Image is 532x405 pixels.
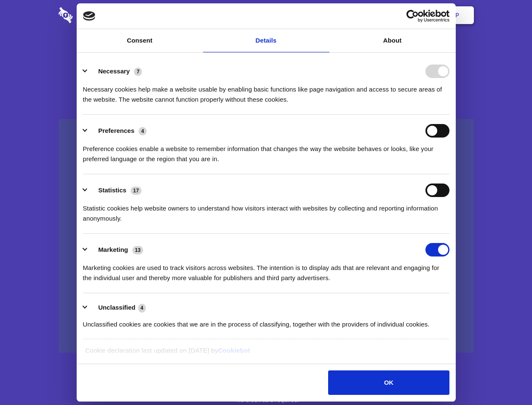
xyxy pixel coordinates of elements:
a: Details [203,29,329,52]
label: Preferences [98,127,134,134]
button: Statistics (17) [83,184,147,197]
div: Preference cookies enable a website to remember information that changes the way the website beha... [83,138,449,164]
div: Marketing cookies are used to track visitors across websites. The intention is to display ads tha... [83,256,449,283]
div: Cookie declaration last updated on [DATE] by [79,346,453,362]
a: Login [382,2,419,28]
a: About [329,29,456,52]
button: Necessary (7) [83,65,147,78]
span: 13 [132,246,143,254]
span: 4 [139,127,147,135]
iframe: Drift Widget Chat Controller [490,363,522,395]
a: Pricing [247,2,284,28]
span: 4 [138,304,146,312]
button: OK [328,370,449,395]
h4: Auto-redaction of sensitive data, encrypted data sharing and self-destructing private chats. Shar... [59,77,474,105]
label: Statistics [98,186,126,194]
a: Wistia video thumbnail [59,119,474,353]
a: Consent [77,29,203,52]
div: Unclassified cookies are cookies that we are in the process of classifying, together with the pro... [83,313,449,329]
label: Marketing [98,246,128,253]
label: Necessary [98,67,130,75]
h1: Eliminate Slack Data Loss. [59,38,474,68]
button: Unclassified (4) [83,302,151,313]
img: logo-wordmark-white-trans-d4663122ce5f474addd5e946df7df03e33cb6a1c49d2221995e7729f52c070b2.svg [59,7,131,23]
a: Contact [342,2,380,28]
span: 7 [134,67,142,76]
a: Usercentrics Cookiebot - opens in a new window [376,10,449,22]
img: logo [83,11,96,21]
div: Necessary cookies help make a website usable by enabling basic functions like page navigation and... [83,78,449,105]
span: 17 [131,186,142,195]
button: Marketing (13) [83,243,149,256]
div: Statistic cookies help website owners to understand how visitors interact with websites by collec... [83,197,449,224]
button: Preferences (4) [83,124,152,138]
a: Cookiebot [218,347,250,354]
